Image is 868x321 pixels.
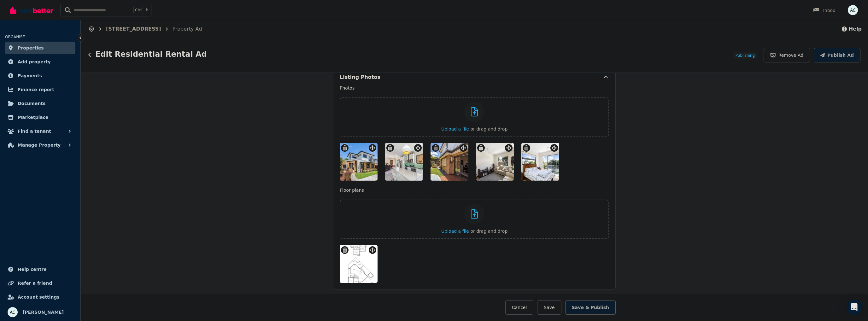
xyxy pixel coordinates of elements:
[441,126,469,131] span: Upload a file
[173,26,202,32] a: Property Ad
[18,114,48,121] span: Marketplace
[5,139,75,151] button: Manage Property
[5,291,75,303] a: Account settings
[18,72,42,79] span: Payments
[813,7,835,14] div: Inbox
[133,6,143,14] span: Ctrl
[340,85,609,91] p: Photos
[18,266,47,273] span: Help centre
[5,69,75,82] a: Payments
[841,25,862,33] button: Help
[18,44,44,52] span: Properties
[106,26,161,32] a: [STREET_ADDRESS]
[18,293,60,301] span: Account settings
[340,187,609,193] p: Floor plans
[340,73,380,81] h5: Listing Photos
[5,35,25,39] span: ORGANISE
[847,300,862,315] div: Open Intercom Messenger
[764,48,810,62] button: Remove Ad
[470,229,507,234] span: or drag and drop
[18,100,46,107] span: Documents
[537,300,561,315] button: Save
[5,111,75,124] a: Marketplace
[848,5,858,15] img: Alister Cole
[565,300,616,315] button: Save & Publish
[5,83,75,96] a: Finance report
[5,263,75,276] a: Help centre
[18,279,52,287] span: Refer a friend
[5,55,75,68] a: Add property
[814,48,860,62] button: Publish Ad
[23,308,64,316] span: [PERSON_NAME]
[441,229,469,234] span: Upload a file
[18,58,51,66] span: Add property
[5,277,75,289] a: Refer a friend
[18,86,54,93] span: Finance report
[18,141,61,149] span: Manage Property
[505,300,533,315] button: Cancel
[5,97,75,110] a: Documents
[81,20,209,38] nav: Breadcrumb
[146,8,148,13] span: k
[8,307,18,317] img: Alister Cole
[5,42,75,54] a: Properties
[10,5,53,15] img: RentBetter
[441,228,507,234] button: Upload a file or drag and drop
[95,49,207,59] h1: Edit Residential Rental Ad
[470,126,507,131] span: or drag and drop
[441,126,507,132] button: Upload a file or drag and drop
[5,125,75,137] button: Find a tenant
[18,127,51,135] span: Find a tenant
[736,53,755,58] span: Publishing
